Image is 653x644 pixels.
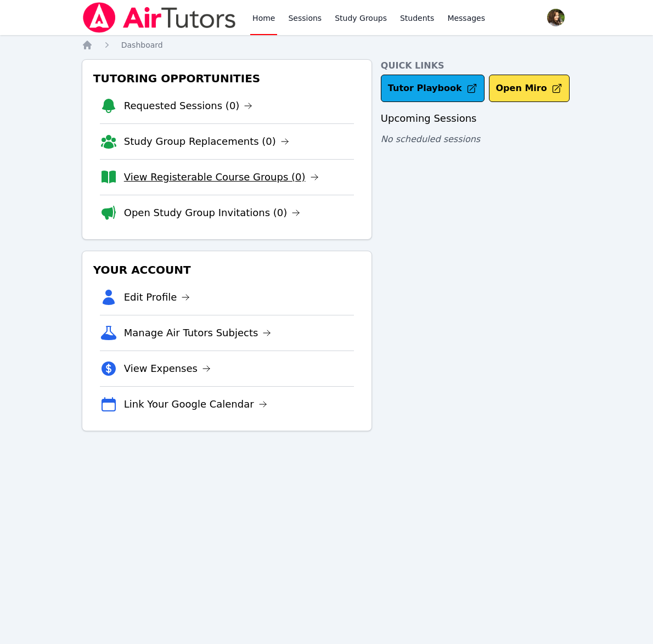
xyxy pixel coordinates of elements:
a: Tutor Playbook [381,75,485,102]
a: View Expenses [124,361,211,376]
span: No scheduled sessions [381,134,480,144]
h4: Quick Links [381,59,571,72]
a: Manage Air Tutors Subjects [124,325,272,341]
a: Requested Sessions (0) [124,98,253,114]
a: Open Study Group Invitations (0) [124,205,301,221]
button: Open Miro [489,75,570,102]
span: Dashboard [121,41,163,49]
a: Edit Profile [124,290,190,305]
img: Air Tutors [82,2,237,33]
a: Study Group Replacements (0) [124,134,289,149]
span: Messages [447,13,485,24]
a: Dashboard [121,39,163,50]
h3: Upcoming Sessions [381,111,571,126]
h3: Your Account [91,260,363,280]
a: View Registerable Course Groups (0) [124,170,319,185]
h3: Tutoring Opportunities [91,69,363,88]
a: Link Your Google Calendar [124,397,267,412]
nav: Breadcrumb [82,39,572,50]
